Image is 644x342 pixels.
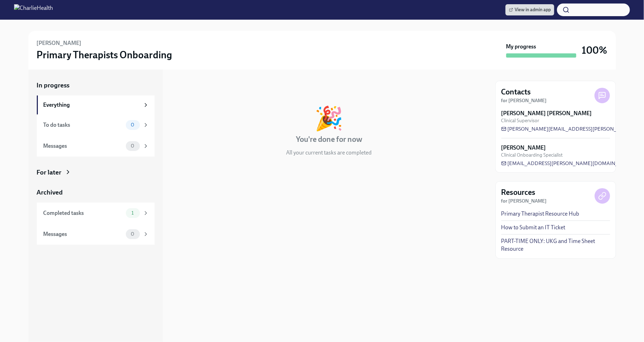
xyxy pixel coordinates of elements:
strong: for [PERSON_NAME] [501,198,547,204]
img: CharlieHealth [14,4,53,15]
a: For later [37,168,155,177]
span: Clinical Supervisor [501,117,540,124]
span: Clinical Onboarding Specialist [501,152,563,158]
div: Messages [43,230,123,238]
a: View in admin app [506,4,554,15]
a: Archived [37,188,155,197]
div: For later [37,168,62,177]
div: Completed tasks [43,209,123,217]
a: [EMAIL_ADDRESS][PERSON_NAME][DOMAIN_NAME] [501,160,635,167]
div: 🎉 [315,107,344,130]
p: All your current tasks are completed [286,149,372,157]
strong: My progress [506,43,536,51]
a: Everything [37,96,155,114]
h4: Contacts [501,87,531,97]
span: View in admin app [509,6,551,13]
a: PART-TIME ONLY: UKG and Time Sheet Resource [501,237,610,253]
span: 0 [127,143,138,149]
h6: [PERSON_NAME] [37,39,82,47]
a: How to Submit an IT Ticket [501,224,565,231]
span: 0 [127,231,138,237]
strong: [PERSON_NAME] [PERSON_NAME] [501,110,592,117]
div: To do tasks [43,121,123,129]
span: 0 [127,122,138,127]
span: 1 [127,210,138,216]
strong: for [PERSON_NAME] [501,98,547,104]
a: Messages0 [37,136,155,157]
strong: [PERSON_NAME] [501,144,546,152]
a: To do tasks0 [37,114,155,136]
a: Primary Therapist Resource Hub [501,210,579,218]
div: Everything [43,101,140,109]
div: Messages [43,142,123,150]
h4: Resources [501,187,536,198]
a: Completed tasks1 [37,203,155,224]
a: In progress [37,81,155,90]
h4: You're done for now [296,134,362,145]
h3: 100% [582,44,608,57]
h3: Primary Therapists Onboarding [37,48,172,61]
div: In progress [171,81,204,90]
a: Messages0 [37,224,155,245]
